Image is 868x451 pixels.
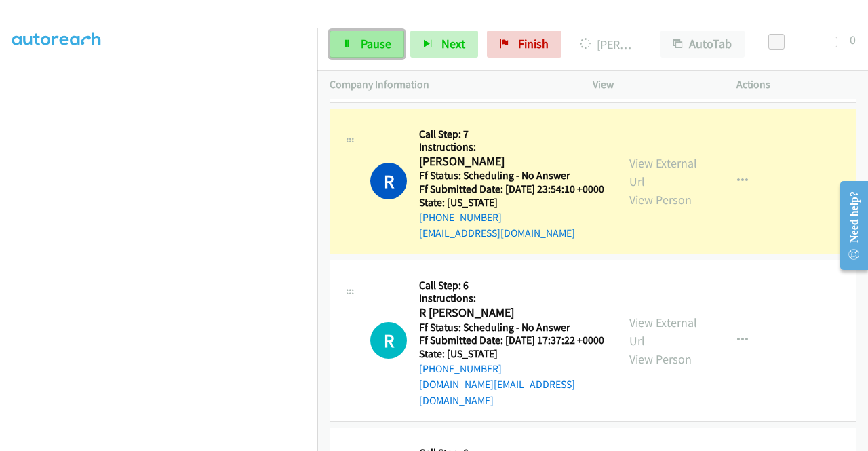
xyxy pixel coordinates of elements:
[419,227,575,239] a: [EMAIL_ADDRESS][DOMAIN_NAME]
[629,315,697,349] a: View External Url
[629,155,697,189] a: View External Url
[419,182,604,196] h5: Ff Submitted Date: [DATE] 23:54:10 +0000
[518,36,549,52] span: Finish
[370,163,407,199] h1: R
[419,128,604,141] h5: Call Step: 7
[419,305,600,321] h2: R [PERSON_NAME]
[629,192,692,208] a: View Person
[419,334,605,347] h5: Ff Submitted Date: [DATE] 17:37:22 +0000
[580,35,636,54] p: [PERSON_NAME]
[419,347,605,361] h5: State: [US_STATE]
[419,279,605,292] h5: Call Step: 6
[660,31,745,58] button: AutoTab
[330,31,404,58] a: Pause
[330,77,568,93] p: Company Information
[629,351,692,367] a: View Person
[419,292,605,305] h5: Instructions:
[419,211,502,224] a: [PHONE_NUMBER]
[419,321,605,334] h5: Ff Status: Scheduling - No Answer
[419,169,604,182] h5: Ff Status: Scheduling - No Answer
[829,172,868,279] iframe: Resource Center
[593,77,712,93] p: View
[419,362,502,375] a: [PHONE_NUMBER]
[370,322,407,359] h1: R
[736,77,856,93] p: Actions
[419,378,575,407] a: [DOMAIN_NAME][EMAIL_ADDRESS][DOMAIN_NAME]
[487,31,561,58] a: Finish
[361,36,391,52] span: Pause
[419,154,600,170] h2: [PERSON_NAME]
[850,31,856,49] div: 0
[441,36,465,52] span: Next
[370,322,407,359] div: The call is yet to be attempted
[410,31,478,58] button: Next
[419,196,604,210] h5: State: [US_STATE]
[419,140,604,154] h5: Instructions:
